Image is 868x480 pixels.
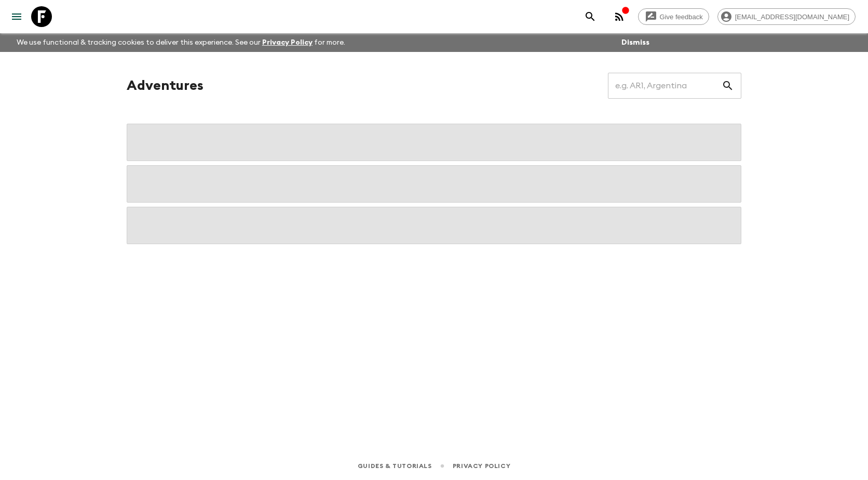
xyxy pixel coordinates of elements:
[638,8,709,25] a: Give feedback
[580,6,601,27] button: search adventures
[6,6,27,27] button: menu
[262,39,313,46] a: Privacy Policy
[608,71,722,100] input: e.g. AR1, Argentina
[717,8,856,25] div: [EMAIL_ADDRESS][DOMAIN_NAME]
[619,35,652,50] button: Dismiss
[127,75,204,96] h1: Adventures
[654,13,709,21] span: Give feedback
[12,33,349,52] p: We use functional & tracking cookies to deliver this experience. See our for more.
[729,13,855,21] span: [EMAIL_ADDRESS][DOMAIN_NAME]
[358,460,432,472] a: Guides & Tutorials
[453,460,510,472] a: Privacy Policy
